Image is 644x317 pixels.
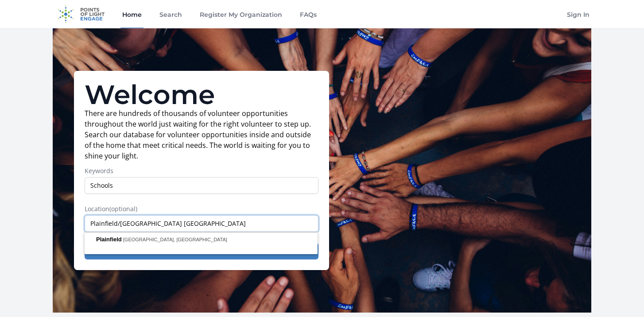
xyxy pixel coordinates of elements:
label: Keywords [85,166,318,175]
input: Enter a location [85,215,318,232]
p: There are hundreds of thousands of volunteer opportunities throughout the world just waiting for ... [85,108,318,161]
h1: Welcome [85,81,318,108]
span: Plainfield [96,236,122,243]
span: [GEOGRAPHIC_DATA], [GEOGRAPHIC_DATA] [123,237,227,242]
span: (optional) [109,205,137,213]
label: Location [85,205,318,213]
